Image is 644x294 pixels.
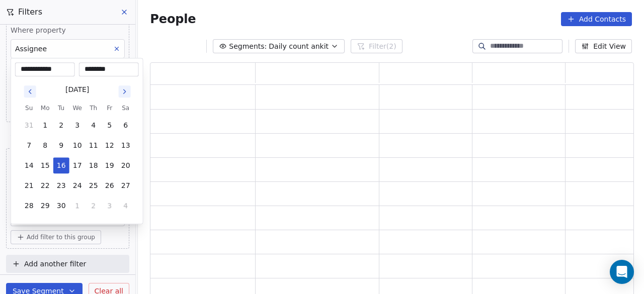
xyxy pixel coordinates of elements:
button: 7 [21,137,37,153]
button: 1 [69,198,86,214]
button: 20 [118,157,134,173]
button: 21 [21,177,37,193]
button: 10 [69,137,86,153]
button: 28 [21,198,37,214]
button: 23 [53,177,69,193]
button: 9 [53,137,69,153]
th: Monday [37,103,53,113]
button: 29 [37,198,53,214]
button: 19 [102,157,118,173]
button: Go to next month [118,84,132,99]
button: 16 [53,157,69,173]
button: 12 [102,137,118,153]
div: [DATE] [65,84,89,95]
button: 13 [118,137,134,153]
button: 11 [86,137,102,153]
button: 31 [21,117,37,133]
button: 15 [37,157,53,173]
button: 24 [69,177,86,193]
button: 3 [102,198,118,214]
button: 5 [102,117,118,133]
button: 6 [118,117,134,133]
button: 25 [86,177,102,193]
button: 22 [37,177,53,193]
th: Thursday [86,103,102,113]
th: Sunday [21,103,37,113]
th: Wednesday [69,103,86,113]
th: Friday [102,103,118,113]
button: 27 [118,177,134,193]
button: Go to previous month [23,84,37,99]
button: 17 [69,157,86,173]
button: 8 [37,137,53,153]
button: 2 [86,198,102,214]
button: 4 [86,117,102,133]
button: 26 [102,177,118,193]
button: 1 [37,117,53,133]
button: 2 [53,117,69,133]
th: Tuesday [53,103,69,113]
th: Saturday [118,103,134,113]
button: 30 [53,198,69,214]
button: 14 [21,157,37,173]
button: 18 [86,157,102,173]
button: 4 [118,198,134,214]
button: 3 [69,117,86,133]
